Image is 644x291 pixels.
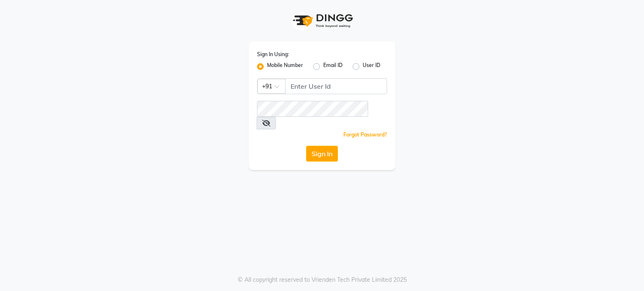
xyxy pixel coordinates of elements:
[267,62,303,72] label: Mobile Number
[306,146,338,162] button: Sign In
[343,131,387,138] a: Forgot Password?
[257,101,368,117] input: Username
[288,8,356,33] img: logo1.svg
[257,51,289,58] label: Sign In Using:
[363,62,380,72] label: User ID
[285,78,387,94] input: Username
[323,62,343,72] label: Email ID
